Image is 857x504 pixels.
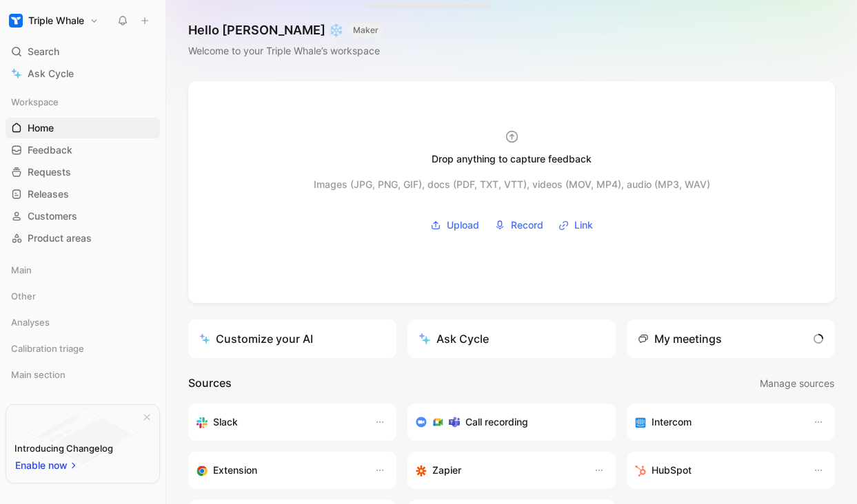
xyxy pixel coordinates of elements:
[11,95,59,109] span: Workspace
[6,286,160,306] div: Other
[11,368,65,381] span: Main section
[196,462,361,479] div: Capture feedback from anywhere on the web
[9,14,23,28] img: Triple Whale
[6,206,160,227] a: Customers
[6,118,160,138] a: Home
[465,414,528,430] h3: Call recording
[6,140,160,160] a: Feedback
[432,151,592,167] div: Drop anything to capture feedback
[188,43,383,59] div: Welcome to your Triple Whale’s workspace
[638,330,722,347] div: My meetings
[490,215,548,235] button: Record
[188,22,383,39] h1: Hello [PERSON_NAME] ❄️
[314,176,710,193] div: Images (JPG, PNG, GIF), docs (PDF, TXT, VTT), videos (MOV, MP4), audio (MP3, WAV)
[11,315,50,329] span: Analyses
[574,217,593,233] span: Link
[6,260,160,284] div: Main
[447,217,479,233] span: Upload
[407,319,616,358] button: Ask Cycle
[6,41,160,62] div: Search
[6,312,160,337] div: Analyses
[511,217,543,233] span: Record
[14,440,113,456] div: Introducing Changelog
[652,462,692,479] h3: HubSpot
[11,263,32,277] span: Main
[28,231,92,245] span: Product areas
[349,23,383,37] button: MAKER
[425,215,484,235] button: Upload
[6,92,160,112] div: Workspace
[6,338,160,359] div: Calibration triage
[199,330,313,347] div: Customize your AI
[11,289,36,303] span: Other
[28,14,84,27] h1: Triple Whale
[419,330,489,347] div: Ask Cycle
[6,286,160,311] div: Other
[28,43,59,60] span: Search
[6,364,160,389] div: Main section
[28,209,77,223] span: Customers
[188,319,396,358] a: Customize your AI
[28,165,71,179] span: Requests
[6,260,160,280] div: Main
[14,456,79,474] button: Enable now
[6,364,160,385] div: Main section
[760,375,834,392] span: Manage sources
[28,65,74,82] span: Ask Cycle
[15,457,69,474] span: Enable now
[213,414,238,430] h3: Slack
[6,338,160,363] div: Calibration triage
[28,121,54,135] span: Home
[28,143,72,157] span: Feedback
[6,63,160,84] a: Ask Cycle
[28,187,69,201] span: Releases
[213,462,257,479] h3: Extension
[652,414,692,430] h3: Intercom
[6,11,102,30] button: Triple WhaleTriple Whale
[6,162,160,182] a: Requests
[635,414,799,430] div: Sync your customers, send feedback and get updates in Intercom
[416,462,580,479] div: Capture feedback from thousands of sources with Zapier (survey results, recordings, sheets, etc).
[6,184,160,204] a: Releases
[188,375,232,392] h2: Sources
[416,414,596,430] div: Record & transcribe meetings from Zoom, Meet & Teams.
[11,342,84,355] span: Calibration triage
[196,414,361,430] div: Sync your customers, send feedback and get updates in Slack
[6,228,160,249] a: Product areas
[6,312,160,333] div: Analyses
[554,215,598,235] button: Link
[18,405,148,475] img: bg-BLZuj68n.svg
[759,375,835,392] button: Manage sources
[432,462,461,479] h3: Zapier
